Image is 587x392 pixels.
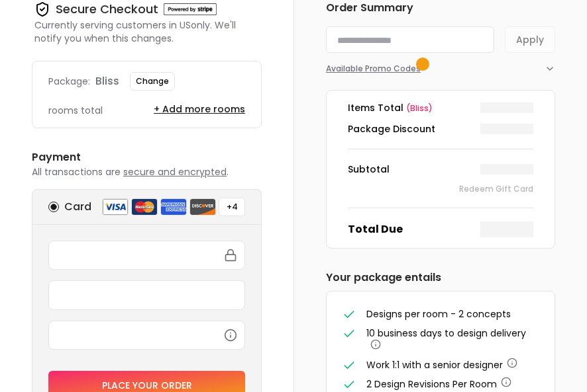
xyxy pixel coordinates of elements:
p: All transactions are . [32,165,262,178]
dt: Items Total [348,101,433,114]
dt: Package Discount [348,122,435,136]
span: Available Promo Codes [326,63,425,74]
span: Work 1:1 with a senior designer [366,358,503,372]
dt: Subtotal [348,163,390,176]
button: + Add more rooms [154,102,245,116]
p: Package: [48,75,90,88]
dt: Total Due [348,221,403,237]
iframe: Campo de entrada seguro para el CVC [57,329,237,341]
span: 2 Design Revisions Per Room [366,377,497,391]
iframe: Campo de entrada seguro de la fecha de caducidad [57,289,237,301]
button: Change [130,72,175,91]
button: Available Promo Codes [326,53,555,74]
h6: Your package entails [326,270,555,286]
img: visa [102,198,129,216]
img: mastercard [131,198,158,216]
img: discover [189,198,216,216]
span: ( bliss ) [406,102,433,114]
img: Powered by stripe [164,3,217,15]
span: 10 business days to design delivery [366,327,526,340]
span: secure and encrypted [123,165,227,178]
iframe: Campo de entrada seguro del número de tarjeta [57,249,237,261]
p: rooms total [48,104,103,117]
img: american express [160,198,187,216]
h6: Payment [32,149,262,165]
button: +4 [219,198,245,216]
p: bliss [95,73,119,89]
h6: Card [64,199,91,215]
span: Designs per room - 2 concepts [366,307,511,321]
p: Currently serving customers in US only. We'll notify you when this changes. [34,19,262,45]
